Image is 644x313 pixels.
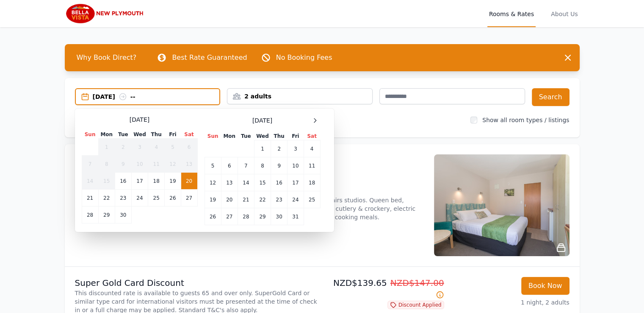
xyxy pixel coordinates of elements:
td: 10 [131,156,148,173]
span: Why Book Direct? [70,49,144,66]
td: 7 [82,156,98,173]
td: 2 [271,140,287,157]
img: Bella Vista New Plymouth [65,3,146,24]
td: 21 [238,191,254,208]
td: 18 [304,174,320,191]
td: 3 [131,139,148,156]
td: 17 [131,173,148,190]
td: 19 [205,191,221,208]
button: Book Now [521,277,569,295]
td: 15 [98,173,115,190]
td: 2 [115,139,131,156]
td: 8 [254,157,271,174]
td: 1 [254,140,271,157]
p: Super Gold Card Discount [75,277,319,289]
span: [DATE] [130,115,149,124]
td: 12 [165,156,181,173]
td: 22 [98,190,115,207]
p: No Booking Fees [276,53,332,63]
span: [DATE] [252,116,272,125]
td: 22 [254,191,271,208]
td: 27 [221,208,238,225]
span: NZD$147.00 [390,278,444,288]
td: 23 [271,191,287,208]
td: 24 [287,191,304,208]
th: Thu [148,131,165,139]
td: 31 [287,208,304,225]
td: 1 [98,139,115,156]
th: Wed [131,131,148,139]
td: 29 [254,208,271,225]
th: Sun [82,131,98,139]
td: 26 [165,190,181,207]
td: 12 [205,174,221,191]
td: 6 [221,157,238,174]
th: Fri [165,131,181,139]
td: 20 [221,191,238,208]
td: 17 [287,174,304,191]
th: Thu [271,132,287,140]
th: Sat [304,132,320,140]
td: 30 [115,207,131,224]
span: Discount Applied [387,301,444,309]
td: 13 [181,156,197,173]
div: [DATE] -- [93,92,220,101]
td: 24 [131,190,148,207]
th: Mon [221,132,238,140]
td: 25 [148,190,165,207]
td: 28 [82,207,98,224]
td: 28 [238,208,254,225]
td: 23 [115,190,131,207]
td: 11 [304,157,320,174]
th: Tue [238,132,254,140]
td: 5 [165,139,181,156]
th: Wed [254,132,271,140]
td: 4 [304,140,320,157]
td: 5 [205,157,221,174]
td: 4 [148,139,165,156]
td: 11 [148,156,165,173]
label: Show all room types / listings [482,117,569,123]
td: 16 [115,173,131,190]
td: 19 [165,173,181,190]
td: 25 [304,191,320,208]
td: 14 [238,174,254,191]
td: 7 [238,157,254,174]
div: 2 adults [227,92,372,101]
td: 16 [271,174,287,191]
td: 20 [181,173,197,190]
td: 26 [205,208,221,225]
td: 8 [98,156,115,173]
th: Sat [181,131,197,139]
p: Best Rate Guaranteed [172,53,247,63]
td: 14 [82,173,98,190]
p: NZD$139.65 [326,277,444,301]
td: 10 [287,157,304,174]
th: Mon [98,131,115,139]
td: 30 [271,208,287,225]
td: 29 [98,207,115,224]
p: 1 night, 2 adults [451,298,569,307]
td: 15 [254,174,271,191]
td: 18 [148,173,165,190]
th: Fri [287,132,304,140]
td: 9 [115,156,131,173]
td: 9 [271,157,287,174]
th: Sun [205,132,221,140]
td: 27 [181,190,197,207]
td: 13 [221,174,238,191]
th: Tue [115,131,131,139]
button: Search [532,88,569,106]
td: 21 [82,190,98,207]
td: 6 [181,139,197,156]
td: 3 [287,140,304,157]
